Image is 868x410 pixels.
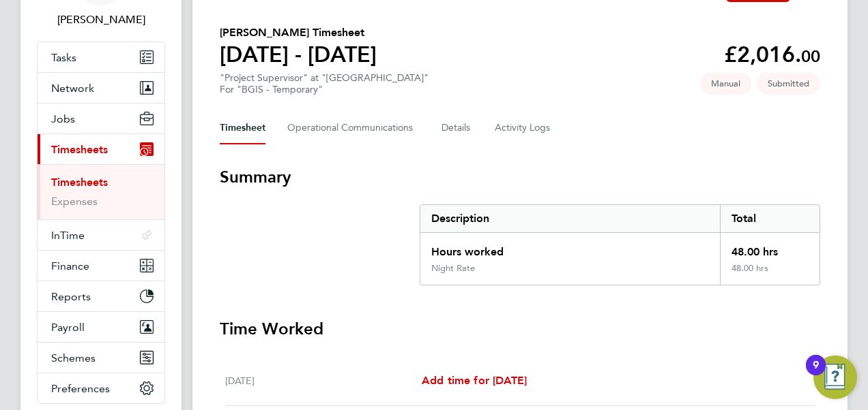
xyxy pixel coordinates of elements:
[431,263,475,274] div: Night Rate
[420,233,720,263] div: Hours worked
[38,104,164,133] button: Jobs
[225,373,422,389] div: [DATE]
[51,351,96,364] span: Schemes
[51,51,76,64] span: Tasks
[220,84,429,95] div: For "BGIS - Temporary"
[51,259,89,272] span: Finance
[38,220,164,250] button: InTime
[37,12,165,28] span: Mark Dunn
[51,321,85,334] span: Payroll
[51,290,91,303] span: Reports
[220,112,265,144] button: Timesheet
[38,134,164,164] button: Timesheets
[220,166,820,188] h3: Summary
[420,204,820,285] div: Summary
[422,373,527,389] a: Add time for [DATE]
[38,343,164,373] button: Schemes
[38,312,164,342] button: Payroll
[51,176,108,189] a: Timesheets
[38,164,164,219] div: Timesheets
[220,25,377,41] h2: [PERSON_NAME] Timesheet
[220,318,820,340] h3: Time Worked
[724,42,820,67] app-decimal: £2,016.
[220,72,429,95] div: "Project Supervisor" at "[GEOGRAPHIC_DATA]"
[51,82,94,95] span: Network
[38,42,164,72] a: Tasks
[51,195,98,208] a: Expenses
[51,112,75,125] span: Jobs
[38,73,164,103] button: Network
[813,356,857,399] button: Open Resource Center, 9 new notifications
[51,229,85,242] span: InTime
[51,382,110,395] span: Preferences
[757,72,820,95] span: This timesheet is Submitted.
[442,112,473,144] button: Details
[420,205,720,232] div: Description
[287,112,420,144] button: Operational Communications
[813,365,819,383] div: 9
[220,41,377,68] h1: [DATE] - [DATE]
[422,374,527,387] span: Add time for [DATE]
[38,251,164,281] button: Finance
[720,233,820,263] div: 48.00 hrs
[720,205,820,232] div: Total
[700,72,751,95] span: This timesheet was manually created.
[38,281,164,311] button: Reports
[38,373,164,403] button: Preferences
[495,112,552,144] button: Activity Logs
[51,143,108,156] span: Timesheets
[720,263,820,285] div: 48.00 hrs
[801,46,820,66] span: 00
